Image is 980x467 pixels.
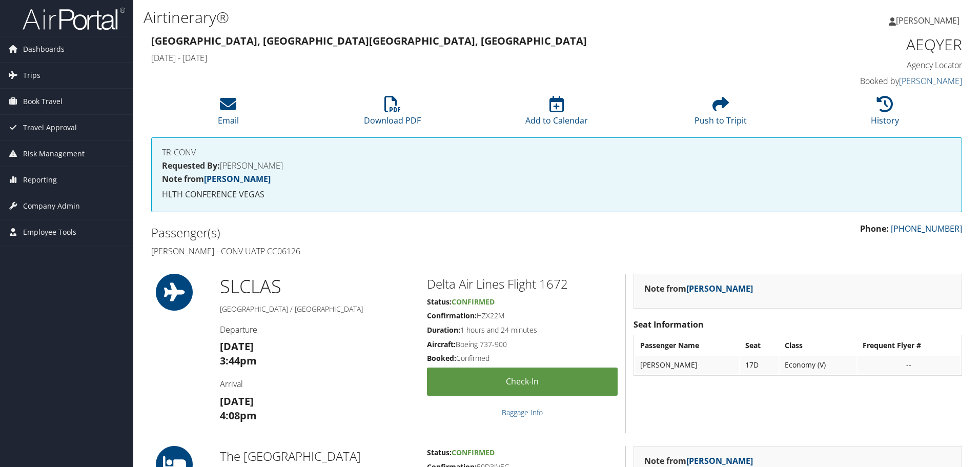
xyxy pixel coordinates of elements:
[771,34,962,55] h1: AEQYER
[427,448,452,457] strong: Status:
[220,448,411,465] h2: The [GEOGRAPHIC_DATA]
[780,336,856,355] th: Class
[162,188,951,201] p: HLTH CONFERENCE VEGAS
[740,336,779,355] th: Seat
[644,283,753,294] strong: Note from
[151,34,587,48] strong: [GEOGRAPHIC_DATA], [GEOGRAPHIC_DATA] [GEOGRAPHIC_DATA], [GEOGRAPHIC_DATA]
[162,160,220,171] strong: Requested By:
[525,101,588,126] a: Add to Calendar
[427,275,618,293] h2: Delta Air Lines Flight 1672
[899,75,962,87] a: [PERSON_NAME]
[220,394,254,408] strong: [DATE]
[427,339,618,350] h5: Boeing 737-900
[427,368,618,396] a: Check-in
[427,339,456,349] strong: Aircraft:
[162,161,951,170] h4: [PERSON_NAME]
[23,219,76,245] span: Employee Tools
[427,353,618,363] h5: Confirmed
[151,246,549,257] h4: [PERSON_NAME] - CONV UATP CC06126
[452,448,495,457] span: Confirmed
[686,455,753,466] a: [PERSON_NAME]
[502,408,543,417] a: Baggage Info
[23,115,77,140] span: Travel Approval
[644,455,753,466] strong: Note from
[889,5,970,36] a: [PERSON_NAME]
[23,7,125,31] img: airportal-logo.png
[220,274,411,299] h1: SLC LAS
[162,148,951,156] h4: TR-CONV
[780,356,856,374] td: Economy (V)
[771,59,962,71] h4: Agency Locator
[204,173,271,185] a: [PERSON_NAME]
[220,339,254,353] strong: [DATE]
[740,356,779,374] td: 17D
[634,319,704,330] strong: Seat Information
[686,283,753,294] a: [PERSON_NAME]
[427,311,477,320] strong: Confirmation:
[427,325,460,335] strong: Duration:
[23,167,57,193] span: Reporting
[427,311,618,321] h5: HZX22M
[427,297,452,307] strong: Status:
[220,409,257,422] strong: 4:08pm
[23,89,63,114] span: Book Travel
[452,297,495,307] span: Confirmed
[871,101,899,126] a: History
[863,360,955,370] div: --
[23,141,85,167] span: Risk Management
[896,15,959,26] span: [PERSON_NAME]
[220,324,411,335] h4: Departure
[364,101,421,126] a: Download PDF
[860,223,889,234] strong: Phone:
[151,52,756,64] h4: [DATE] - [DATE]
[857,336,961,355] th: Frequent Flyer #
[151,224,549,241] h2: Passenger(s)
[23,63,40,88] span: Trips
[635,336,739,355] th: Passenger Name
[427,353,456,363] strong: Booked:
[891,223,962,234] a: [PHONE_NUMBER]
[220,378,411,390] h4: Arrival
[23,193,80,219] span: Company Admin
[695,101,747,126] a: Push to Tripit
[162,173,271,185] strong: Note from
[218,101,239,126] a: Email
[771,75,962,87] h4: Booked by
[220,354,257,368] strong: 3:44pm
[23,36,65,62] span: Dashboards
[635,356,739,374] td: [PERSON_NAME]
[144,7,695,28] h1: Airtinerary®
[427,325,618,335] h5: 1 hours and 24 minutes
[220,304,411,314] h5: [GEOGRAPHIC_DATA] / [GEOGRAPHIC_DATA]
